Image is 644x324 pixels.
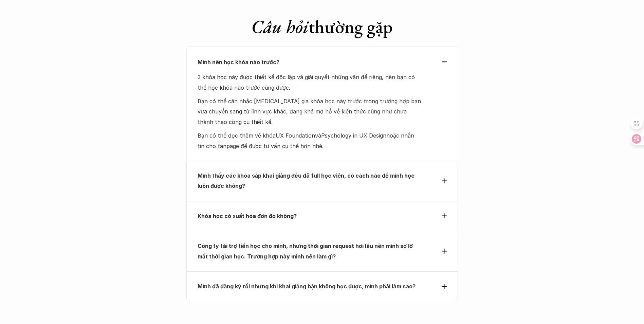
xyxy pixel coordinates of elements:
a: UX Foundation [276,132,315,139]
strong: Mình nên học khóa nào trước? [198,59,279,66]
a: Psychology in UX Design [321,132,386,139]
h1: thường gặp [186,16,458,38]
em: Câu hỏi [251,15,309,38]
p: 3 khóa học này được thiết kế độc lập và giải quyết những vấn đề riêng, nên bạn có thể học khóa nà... [198,72,422,93]
strong: Mình đã đăng ký rồi nhưng khi khai giảng bận không học được, mình phải làm sao? [198,283,416,290]
strong: Công ty tài trợ tiền học cho mình, nhưng thời gian request hơi lâu nên mình sợ lỡ mất thời gian h... [198,242,414,259]
p: Bạn có thể cân nhắc [MEDICAL_DATA] gia khóa học này trước trong trường hợp bạn vừa chuyển sang từ... [198,96,422,127]
p: Bạn có thể đọc thêm về khóa và hoặc nhắn tin cho fanpage để được tư vấn cụ thể hơn nhé. [198,130,422,151]
strong: Khóa học có xuất hóa đơn đỏ không? [198,213,297,219]
strong: Mình thấy các khóa sắp khai giảng đều đã full học viên, có cách nào để mình học luôn được không? [198,172,416,189]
